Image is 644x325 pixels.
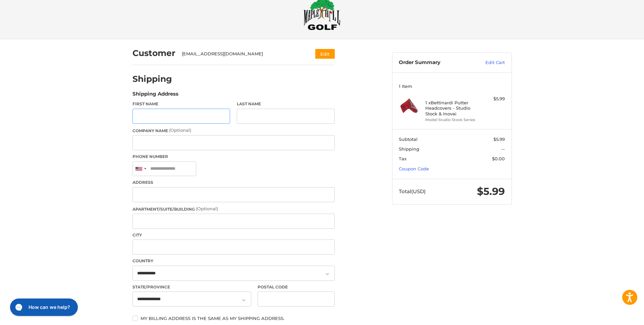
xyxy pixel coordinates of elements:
[471,59,505,66] a: Edit Cart
[132,284,251,290] label: State/Province
[132,48,175,58] h2: Customer
[132,74,172,84] h2: Shipping
[237,101,335,107] label: Last Name
[132,179,335,185] label: Address
[492,156,505,161] span: $0.00
[501,146,505,152] span: --
[132,127,335,134] label: Company Name
[399,188,426,195] span: Total (USD)
[399,59,471,66] h3: Order Summary
[399,156,407,161] span: Tax
[425,100,477,116] h4: 1 x Bettinardi Putter Headcovers - Studio Stock & Inovai
[132,232,335,238] label: City
[133,162,148,176] div: United States: +1
[132,316,335,321] label: My billing address is the same as my shipping address.
[132,90,178,101] legend: Shipping Address
[169,127,191,133] small: (Optional)
[196,206,218,211] small: (Optional)
[132,258,335,264] label: Country
[258,284,335,290] label: Postal Code
[399,146,419,152] span: Shipping
[493,137,505,142] span: $5.99
[7,296,80,318] iframe: Gorgias live chat messenger
[399,166,429,171] a: Coupon Code
[132,154,335,160] label: Phone Number
[132,101,230,107] label: First Name
[399,137,418,142] span: Subtotal
[315,49,335,59] button: Edit
[399,84,505,89] h3: 1 Item
[477,185,505,198] span: $5.99
[132,206,335,212] label: Apartment/Suite/Building
[182,51,302,57] div: [EMAIL_ADDRESS][DOMAIN_NAME]
[478,96,505,102] div: $5.99
[425,117,477,123] li: Model Studio Stock Series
